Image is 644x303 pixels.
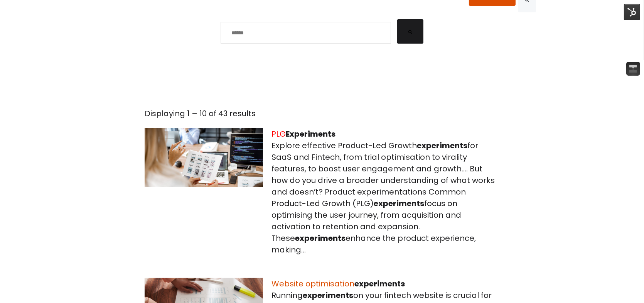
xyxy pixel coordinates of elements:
hnan: Website optimisation [271,278,405,289]
div: Domain Overview [29,46,69,51]
span: experiments [374,198,424,209]
input: This is a search field with an auto-suggest feature attached. [221,22,391,44]
img: HubSpot Tools Menu Toggle [624,4,640,20]
img: logo_orange.svg [12,12,19,19]
span: experiments [354,278,405,289]
img: website_grey.svg [12,20,19,26]
button: Search [397,19,423,44]
div: Domain: [DOMAIN_NAME] [20,20,85,26]
img: tab_domain_overview_orange.svg [21,45,27,51]
img: tab_keywords_by_traffic_grey.svg [77,45,83,51]
span: experiments [295,233,346,244]
span: experiments [417,140,467,151]
span: Experiments [286,129,335,139]
p: Explore effective Product-Led Growth for SaaS and Fintech, from trial optimisation to virality fe... [271,140,499,256]
div: Keywords by Traffic [85,46,130,51]
hnan: PLG [271,129,335,139]
a: PLGExperiments [271,129,335,139]
a: Website optimisationexperiments [271,278,405,289]
p: Displaying 1 – 10 of 43 results [145,108,499,119]
span: experiments [303,290,353,301]
div: v 4.0.25 [22,12,38,19]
